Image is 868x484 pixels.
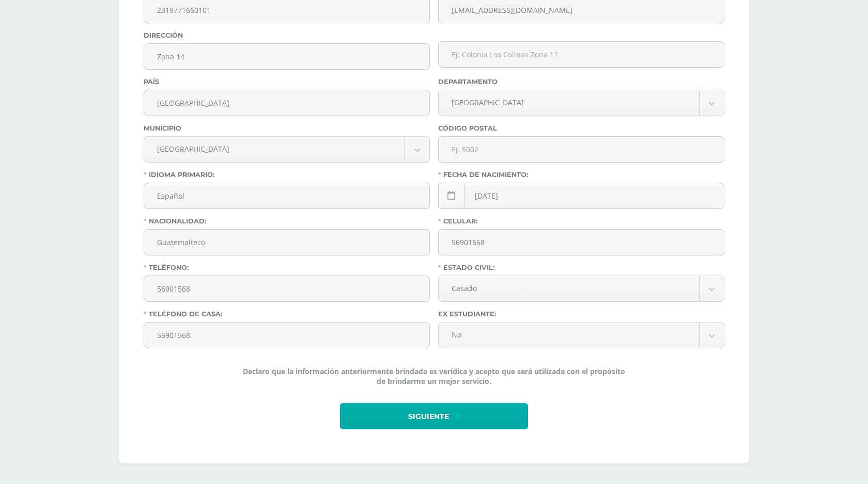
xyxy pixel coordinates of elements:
[144,230,429,255] input: Nacionalidad
[144,44,429,69] input: Ej. 6 Avenida B-34
[452,276,686,300] span: Casado
[438,310,724,318] label: Ex estudiante:
[452,90,686,115] span: [GEOGRAPHIC_DATA]
[408,404,449,429] span: Siguiente
[438,124,724,132] label: Código postal
[438,264,724,271] label: Estado civil:
[144,183,429,208] input: Idioma Primario
[439,276,724,301] a: Casado
[144,137,429,162] a: [GEOGRAPHIC_DATA]
[439,90,724,116] a: [GEOGRAPHIC_DATA]
[144,171,430,179] label: Idioma Primario:
[144,31,430,39] label: Dirección
[144,310,430,318] label: Teléfono de Casa:
[157,137,392,161] span: [GEOGRAPHIC_DATA]
[144,276,429,301] input: Teléfono
[439,183,724,208] input: Fecha de nacimiento
[452,322,686,347] span: No
[144,78,430,86] label: País
[438,171,724,179] label: Fecha de nacimiento:
[439,322,724,348] a: No
[438,217,724,225] label: Celular:
[144,124,430,132] label: Municipio
[242,366,626,386] span: Declaro que la información anteriormente brindada es verídica y acepto que será utilizada con el ...
[144,322,429,348] input: Teléfono de Casa
[340,403,528,429] button: Siguiente
[439,42,724,67] input: Ej. Colonia Las Colinas Zona 12
[144,90,429,116] input: País
[144,217,430,225] label: Nacionalidad:
[439,230,724,255] input: Celular
[438,78,724,86] label: Departamento
[439,137,724,162] input: Ej. 5002
[144,264,430,271] label: Teléfono:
